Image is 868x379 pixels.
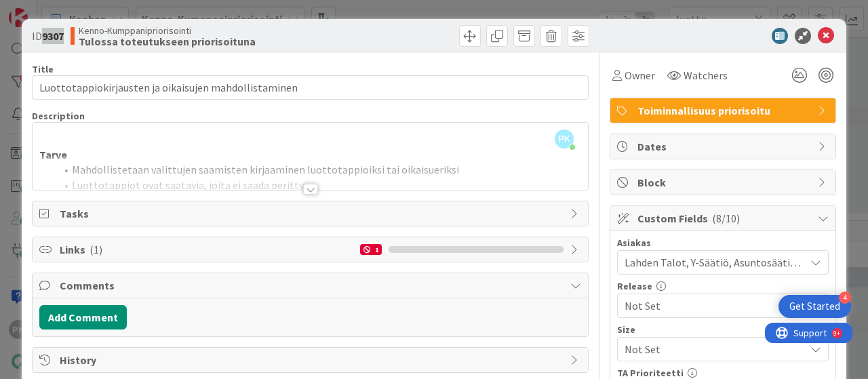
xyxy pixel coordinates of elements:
[32,63,54,75] label: Title
[684,67,728,83] span: Watchers
[555,129,574,148] span: PK
[32,28,64,44] span: ID
[42,29,64,43] b: 9307
[79,36,256,47] b: Tulossa toteutukseen priorisoituna
[39,305,127,330] button: Add Comment
[68,5,75,16] div: 9+
[360,244,382,255] div: 1
[712,212,740,225] span: ( 8/10 )
[60,352,564,368] span: History
[617,238,829,247] div: Asiakas
[637,210,811,226] span: Custom Fields
[60,205,564,222] span: Tasks
[617,368,829,378] div: TA Prioriteetti
[625,298,805,314] span: Not Set
[839,292,851,304] div: 4
[637,174,811,191] span: Block
[60,277,564,294] span: Comments
[32,75,589,100] input: type card name here...
[60,241,353,258] span: Links
[79,25,256,36] span: Kenno-Kumppanipriorisointi
[90,243,102,256] span: ( 1 )
[617,325,829,334] div: Size
[637,102,811,119] span: Toiminnallisuus priorisoitu
[778,295,851,318] div: Open Get Started checklist, remaining modules: 4
[637,138,811,155] span: Dates
[625,67,655,83] span: Owner
[789,300,840,313] div: Get Started
[625,340,798,359] span: Not Set
[32,110,85,122] span: Description
[617,281,829,291] div: Release
[625,254,805,271] span: Lahden Talot, Y-Säätiö, Asuntosäätiö, TA
[39,148,67,161] strong: Tarve
[28,2,62,18] span: Support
